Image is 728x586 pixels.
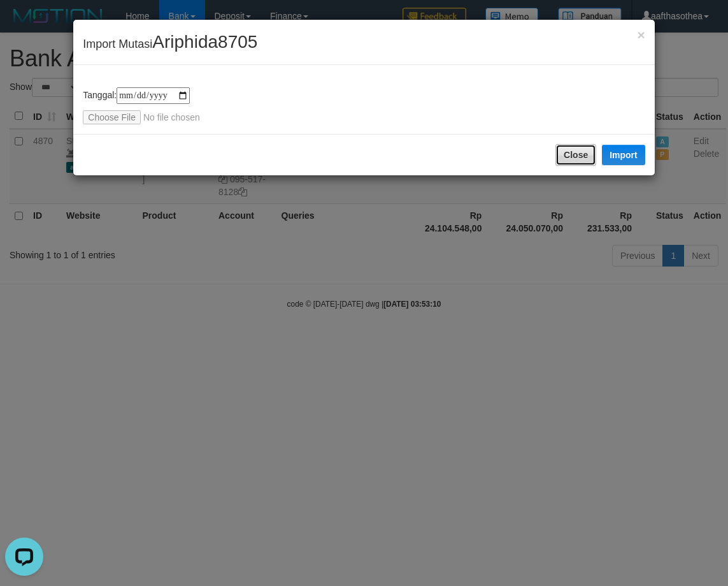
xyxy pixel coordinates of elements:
button: Open LiveChat chat widget [5,5,43,43]
span: Ariphida8705 [152,32,257,52]
span: Import Mutasi [83,38,257,50]
div: Tanggal: [83,87,645,124]
button: Close [555,144,596,166]
span: × [637,27,645,42]
button: Close [637,28,645,41]
button: Import [602,145,645,165]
